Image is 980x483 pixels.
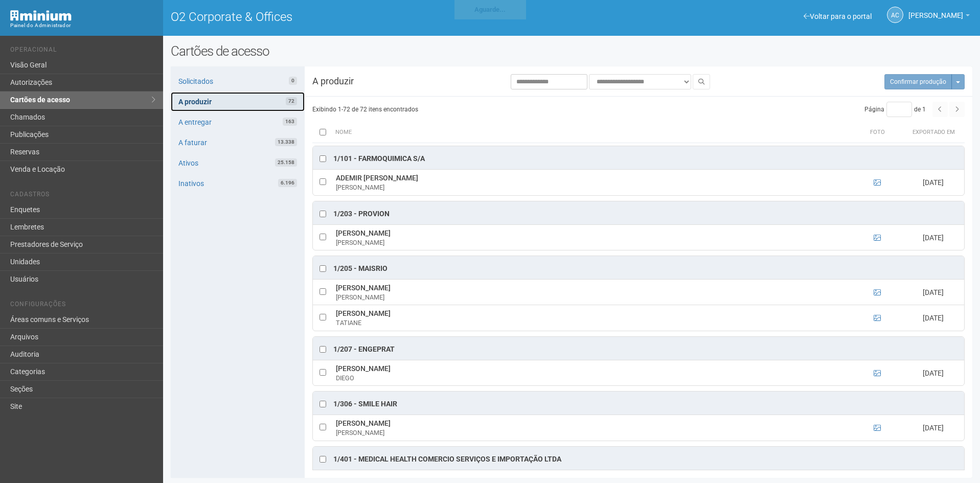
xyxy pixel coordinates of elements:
[275,158,297,167] span: 25.158
[874,288,881,296] a: Ver foto
[864,106,926,113] span: Página de 1
[305,77,416,86] h3: A produzir
[908,2,963,19] span: Ana Carla de Carvalho Silva
[171,174,304,193] a: Inativos6.196
[336,293,849,302] div: [PERSON_NAME]
[283,118,297,126] span: 163
[333,154,425,164] div: 1/101 - FARMOQUIMICA S/A
[336,374,849,383] div: DIEGO
[333,122,852,143] th: Nome
[908,13,970,21] a: [PERSON_NAME]
[923,369,944,377] span: [DATE]
[333,305,852,331] td: [PERSON_NAME]
[333,264,388,274] div: 1/205 - MAISRIO
[336,183,849,192] div: [PERSON_NAME]
[171,43,972,59] h2: Cartões de acesso
[336,428,849,438] div: [PERSON_NAME]
[874,234,881,242] a: Ver foto
[874,424,881,432] a: Ver foto
[923,288,944,296] span: [DATE]
[923,314,944,322] span: [DATE]
[923,234,944,242] span: [DATE]
[333,454,561,465] div: 1/401 - MEDICAL HEALTH COMERCIO SERVIÇOS E IMPORTAÇÃO LTDA
[286,97,297,105] span: 72
[333,209,390,219] div: 1/203 - PROVION
[10,10,72,21] img: Minium
[923,424,944,432] span: [DATE]
[336,238,849,247] div: [PERSON_NAME]
[289,77,297,85] span: 0
[10,21,155,30] div: Painel do Administrador
[278,179,297,187] span: 6.196
[333,170,852,195] td: ADEMIR [PERSON_NAME]
[333,280,852,305] td: [PERSON_NAME]
[333,224,852,250] td: [PERSON_NAME]
[333,415,852,441] td: [PERSON_NAME]
[10,191,155,201] li: Cadastros
[171,153,304,173] a: Ativos25.158
[171,92,304,111] a: A produzir72
[10,46,155,57] li: Operacional
[312,106,418,113] span: Exibindo 1-72 de 72 itens encontrados
[333,344,395,355] div: 1/207 - ENGEPRAT
[874,369,881,377] a: Ver foto
[887,7,903,23] a: AC
[874,314,881,322] a: Ver foto
[171,112,304,132] a: A entregar163
[333,399,397,409] div: 1/306 - Smile Hair
[852,122,903,143] th: Foto
[171,10,564,24] h1: O2 Corporate & Offices
[10,301,155,311] li: Configurações
[804,12,872,20] a: Voltar para o portal
[336,318,849,328] div: TATIANE
[333,360,852,385] td: [PERSON_NAME]
[275,138,297,146] span: 13.338
[171,72,304,91] a: Solicitados0
[874,178,881,187] a: Ver foto
[171,133,304,152] a: A faturar13.338
[913,129,955,135] span: Exportado em
[923,178,944,187] span: [DATE]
